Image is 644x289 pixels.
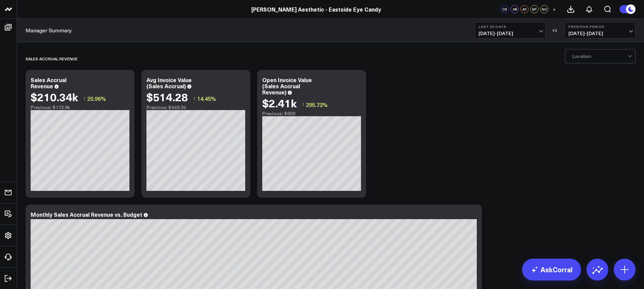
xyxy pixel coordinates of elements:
span: ↑ [193,94,196,103]
button: Previous Period[DATE]-[DATE] [565,22,635,39]
span: ↑ [83,94,86,103]
div: Open Invoice Value (Sales Accrual Revenue) [262,76,312,96]
div: $210.34k [31,91,78,103]
span: ↑ [302,100,304,109]
a: Manager Summary [26,27,72,34]
div: Previous: $609 [262,111,361,116]
div: NC [540,5,548,13]
div: Sales Accrual Revenue [31,76,66,90]
span: 295.73% [306,101,328,108]
b: Previous Period [568,25,632,29]
span: 20.96% [87,95,106,102]
b: Last 30 Days [478,25,542,29]
span: [DATE] - [DATE] [478,31,542,36]
span: 14.45% [197,95,216,102]
div: Avg Invoice Value (Sales Accrual) [146,76,192,90]
div: $2.41k [262,97,297,109]
a: AskCorral [522,259,581,280]
span: [DATE] - [DATE] [568,31,632,36]
span: + [553,7,556,12]
div: Previous: $173.9k [31,105,129,110]
div: Sales Accrual Revenue [26,51,78,66]
div: VS [549,28,561,32]
div: AF [520,5,529,13]
div: CS [501,5,509,13]
div: Previous: $449.35 [146,105,245,110]
div: $514.28 [146,91,188,103]
div: JW [511,5,519,13]
button: + [550,5,558,13]
button: Last 30 Days[DATE]-[DATE] [475,22,546,39]
a: [PERSON_NAME] Aesthetic - Eastside Eye Candy [251,5,381,13]
div: SP [530,5,538,13]
div: Monthly Sales Accrual Revenue vs. Budget [31,211,142,218]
